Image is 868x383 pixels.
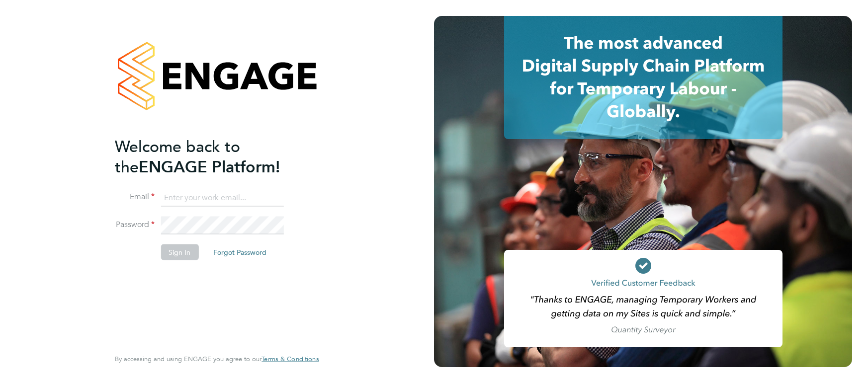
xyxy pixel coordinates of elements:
[115,220,155,230] label: Password
[115,137,240,176] span: Welcome back to the
[261,355,319,363] a: Terms & Conditions
[261,355,319,363] span: Terms & Conditions
[115,192,155,202] label: Email
[161,189,283,207] input: Enter your work email...
[161,244,198,260] button: Sign In
[205,244,274,260] button: Forgot Password
[115,136,309,177] h2: ENGAGE Platform!
[115,355,319,363] span: By accessing and using ENGAGE you agree to our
